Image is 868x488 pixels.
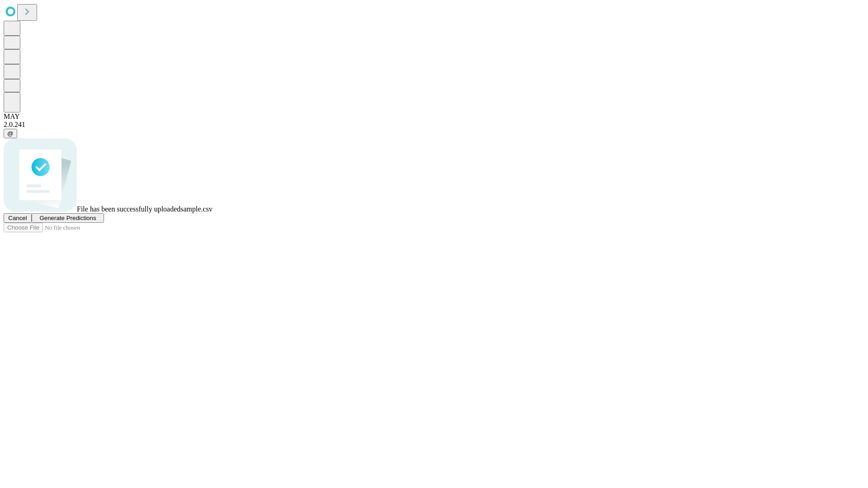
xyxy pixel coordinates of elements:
span: sample.csv [180,205,212,213]
button: Generate Predictions [32,213,104,223]
button: @ [4,129,17,138]
span: @ [7,130,14,137]
button: Cancel [4,213,32,223]
span: File has been successfully uploaded [77,205,180,213]
div: 2.0.241 [4,121,864,129]
span: Cancel [8,215,27,221]
span: Generate Predictions [39,215,96,221]
div: MAY [4,113,864,121]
